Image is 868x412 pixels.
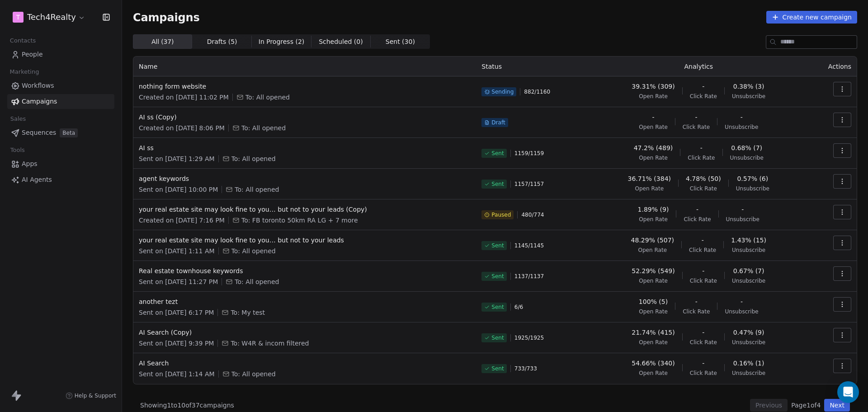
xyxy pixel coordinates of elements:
[235,277,279,286] span: To: All opened
[639,369,668,377] span: Open Rate
[683,308,710,315] span: Click Rate
[731,143,762,152] span: 0.68% (7)
[231,154,276,163] span: To: All opened
[695,113,697,122] span: -
[733,266,764,275] span: 0.67% (7)
[139,185,218,194] span: Sent on [DATE] 10:00 PM
[259,37,305,47] span: In Progress ( 2 )
[491,150,504,157] span: Sent
[725,123,758,131] span: Unsubscribe
[139,82,471,91] span: nothing form website
[639,154,668,161] span: Open Rate
[139,328,471,337] span: AI Search (Copy)
[75,392,116,399] span: Help & Support
[139,174,471,183] span: agent keywords
[6,143,28,157] span: Tools
[702,82,704,91] span: -
[514,303,523,311] span: 6 / 6
[22,175,52,185] span: AI Agents
[639,123,668,131] span: Open Rate
[491,180,504,188] span: Sent
[22,97,57,106] span: Campaigns
[245,93,290,102] span: To: All opened
[231,369,276,379] span: To: All opened
[690,185,717,192] span: Click Rate
[139,205,471,214] span: your real estate site may look fine to you… but not to your leads (Copy)
[688,154,715,161] span: Click Rate
[638,205,669,214] span: 1.89% (9)
[524,88,550,95] span: 882 / 1160
[639,216,668,223] span: Open Rate
[139,308,214,317] span: Sent on [DATE] 6:17 PM
[631,236,674,245] span: 48.29% (507)
[139,93,229,102] span: Created on [DATE] 11:02 PM
[139,277,218,286] span: Sent on [DATE] 11:27 PM
[231,339,309,348] span: To: W4R & incom filtered
[702,236,704,245] span: -
[639,93,668,100] span: Open Rate
[139,369,215,379] span: Sent on [DATE] 1:14 AM
[514,242,544,249] span: 1145 / 1145
[731,236,766,245] span: 1.43% (15)
[231,308,265,317] span: To: My test
[491,242,504,249] span: Sent
[139,154,215,163] span: Sent on [DATE] 1:29 AM
[632,328,675,337] span: 21.74% (415)
[689,246,716,254] span: Click Rate
[7,94,114,109] a: Campaigns
[514,334,544,341] span: 1925 / 1925
[514,365,537,372] span: 733 / 733
[632,82,675,91] span: 39.31% (309)
[231,246,276,256] span: To: All opened
[639,339,668,346] span: Open Rate
[22,159,38,169] span: Apps
[589,57,808,76] th: Analytics
[733,359,764,368] span: 0.16% (1)
[6,34,40,47] span: Contacts
[690,93,717,100] span: Click Rate
[628,174,671,183] span: 36.71% (384)
[241,123,286,133] span: To: All opened
[639,297,668,306] span: 100% (5)
[139,216,225,225] span: Created on [DATE] 7:16 PM
[139,236,471,245] span: your real estate site may look fine to you… but not to your leads
[133,11,200,24] span: Campaigns
[521,211,544,218] span: 480 / 774
[491,303,504,311] span: Sent
[7,156,114,171] a: Apps
[7,172,114,187] a: AI Agents
[686,174,721,183] span: 4.78% (50)
[732,93,765,100] span: Unsubscribe
[514,273,544,280] span: 1137 / 1137
[635,185,664,192] span: Open Rate
[766,11,857,24] button: Create new campaign
[683,123,710,131] span: Click Rate
[736,185,769,192] span: Unsubscribe
[491,119,505,126] span: Draft
[235,185,279,194] span: To: All opened
[16,13,20,22] span: T
[702,266,704,275] span: -
[491,365,504,372] span: Sent
[700,143,703,152] span: -
[702,359,704,368] span: -
[139,266,471,275] span: Real estate townhouse keywords
[702,328,704,337] span: -
[737,174,768,183] span: 0.57% (6)
[514,150,544,157] span: 1159 / 1159
[690,369,717,377] span: Click Rate
[632,266,675,275] span: 52.29% (549)
[695,297,698,306] span: -
[6,112,30,126] span: Sales
[207,37,237,47] span: Drafts ( 5 )
[139,339,214,348] span: Sent on [DATE] 9:39 PM
[22,128,56,137] span: Sequences
[726,216,759,223] span: Unsubscribe
[824,399,850,412] button: Next
[639,277,668,284] span: Open Rate
[491,273,504,280] span: Sent
[60,128,78,137] span: Beta
[66,392,116,399] a: Help & Support
[732,369,765,377] span: Unsubscribe
[638,246,667,254] span: Open Rate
